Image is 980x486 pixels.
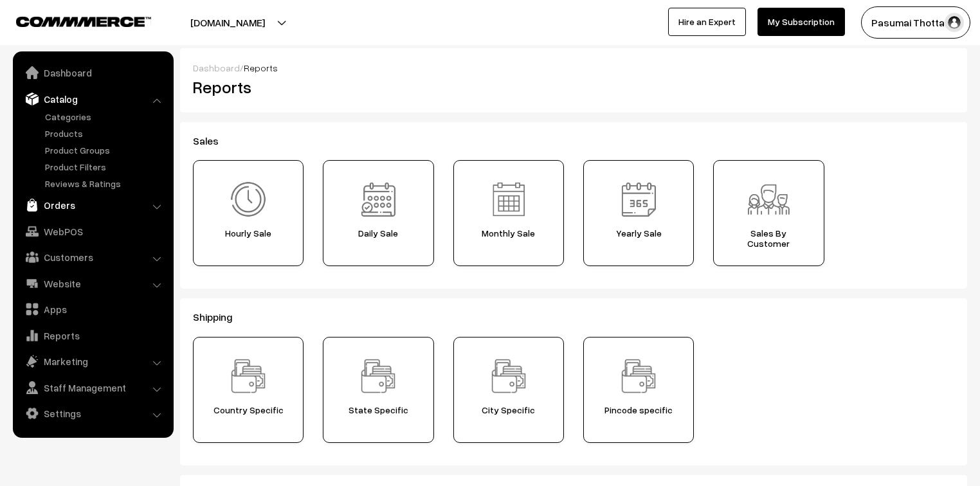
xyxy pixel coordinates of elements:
img: Report [226,177,271,222]
a: Customers [16,246,169,269]
img: Report [486,177,531,222]
a: Reviews & Ratings [42,177,169,190]
a: Report Sales ByCustomer [713,160,824,266]
a: Report City Specific [453,337,564,443]
span: Daily Sale [327,228,429,239]
img: user [945,13,964,32]
button: Pasumai Thotta… [861,6,970,39]
a: Categories [42,110,169,123]
span: State Specific [327,405,429,415]
a: Marketing [16,350,169,373]
a: Products [42,127,169,140]
a: Dashboard [193,62,240,73]
div: / [193,61,954,75]
a: Product Groups [42,143,169,157]
a: WebPOS [16,220,169,243]
span: Yearly Sale [588,228,689,239]
img: Report [226,354,271,399]
a: Hire an Expert [668,8,746,36]
span: Reports [244,62,278,73]
button: [DOMAIN_NAME] [145,6,310,39]
a: Product Filters [42,160,169,174]
a: Report Hourly Sale [193,160,304,266]
a: Dashboard [16,61,169,84]
span: Sales By Customer [718,228,819,249]
span: Monthly Sale [458,228,559,239]
a: Staff Management [16,376,169,399]
span: Shipping [193,310,248,323]
a: Report Country Specific [193,337,304,443]
a: Catalog [16,87,169,111]
img: Report [616,354,661,399]
span: Sales [193,134,234,147]
a: Report Monthly Sale [453,160,564,266]
a: Report Pincode specific [583,337,694,443]
span: Country Specific [197,405,299,415]
img: COMMMERCE [16,17,151,26]
a: My Subscription [758,8,845,36]
a: Settings [16,402,169,425]
img: Report [356,354,401,399]
a: Report Yearly Sale [583,160,694,266]
h2: Reports [193,77,434,97]
img: Report [616,177,661,222]
img: Report [746,177,791,222]
img: Report [486,354,531,399]
span: Hourly Sale [197,228,299,239]
a: Apps [16,298,169,321]
a: COMMMERCE [16,13,129,28]
a: Report Daily Sale [323,160,433,266]
span: Pincode specific [588,405,689,415]
a: Orders [16,194,169,217]
img: Report [356,177,401,222]
span: City Specific [458,405,559,415]
a: Website [16,272,169,295]
a: Reports [16,324,169,347]
a: Report State Specific [323,337,433,443]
